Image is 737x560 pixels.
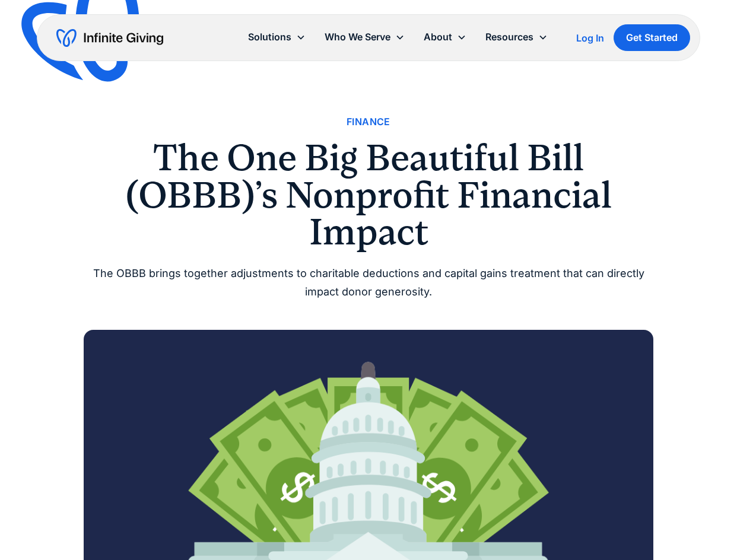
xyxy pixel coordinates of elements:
div: Who We Serve [325,29,390,45]
div: Resources [485,29,533,45]
div: About [424,29,452,45]
a: Get Started [614,24,690,51]
div: The OBBB brings together adjustments to charitable deductions and capital gains treatment that ca... [84,265,653,301]
div: About [414,24,476,50]
a: Log In [576,31,604,45]
div: Log In [576,33,604,43]
div: Resources [476,24,557,50]
div: Solutions [239,24,315,50]
a: Finance [347,114,390,130]
div: Who We Serve [315,24,414,50]
h1: The One Big Beautiful Bill (OBBB)’s Nonprofit Financial Impact [84,139,653,250]
div: Solutions [248,29,291,45]
a: home [56,28,163,47]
